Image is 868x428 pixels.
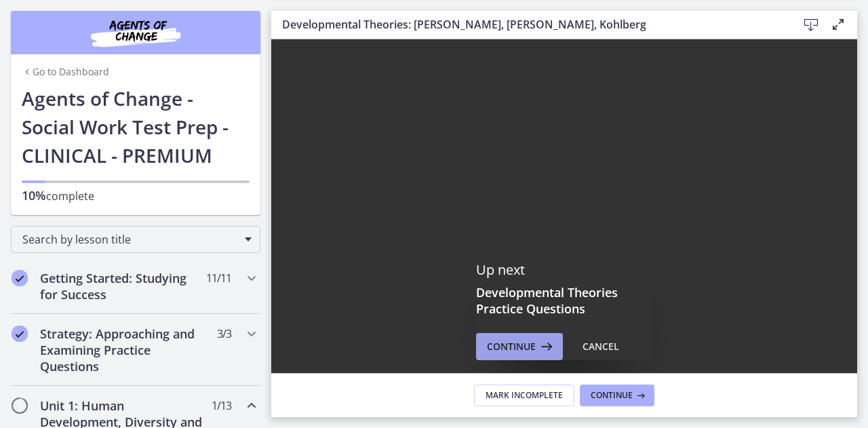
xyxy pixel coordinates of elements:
span: Search by lesson title [22,232,238,247]
h2: Getting Started: Studying for Success [40,270,205,303]
button: Continue [476,333,563,360]
button: Cancel [572,333,630,360]
h2: Strategy: Approaching and Examining Practice Questions [40,326,205,374]
h1: Agents of Change - Social Work Test Prep - CLINICAL - PREMIUM [22,84,250,170]
span: 3 / 3 [217,326,231,342]
p: complete [22,187,250,204]
span: Continue [591,390,633,401]
span: 10% [22,187,46,203]
i: Completed [12,326,28,342]
h3: Developmental Theories: [PERSON_NAME], [PERSON_NAME], Kohlberg [282,16,776,33]
button: Continue [580,385,654,406]
span: Mark Incomplete [486,390,563,401]
a: Go to Dashboard [22,65,109,79]
span: 11 / 11 [206,270,231,286]
h3: Developmental Theories Practice Questions [476,284,652,317]
button: Mark Incomplete [474,385,574,406]
span: Continue [487,338,536,355]
p: Up next [476,261,652,279]
span: 1 / 13 [212,397,231,414]
img: Agents of Change [54,16,217,49]
div: Search by lesson title [11,226,260,253]
div: Cancel [583,338,619,355]
i: Completed [12,270,28,286]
